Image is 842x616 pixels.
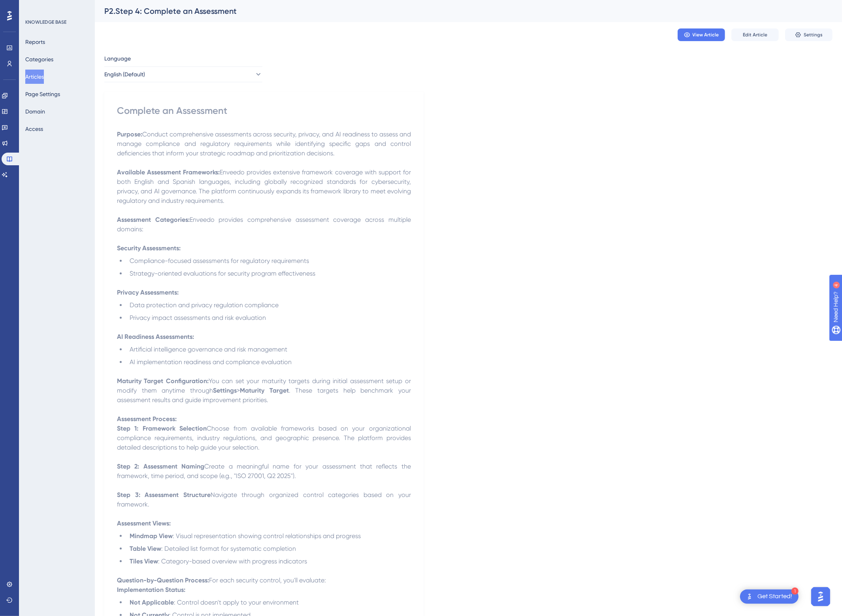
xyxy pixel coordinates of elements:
div: P2.Step 4: Complete an Assessment [104,6,813,17]
span: Enveedo provides extensive framework coverage with support for both English and Spanish languages... [117,168,413,204]
strong: Assessment Views: [117,520,171,527]
span: Need Help? [19,2,49,11]
div: Get Started! [757,592,792,601]
span: Enveedo provides comprehensive assessment coverage across multiple domains: [117,216,413,233]
strong: Implementation Status: [117,586,185,593]
span: Language [104,54,131,63]
span: > [237,387,240,394]
span: AI implementation readiness and compliance evaluation [130,358,292,366]
strong: Maturity Target Configuration: [117,377,209,385]
strong: AI Readiness Assessments: [117,333,194,340]
div: Open Get Started! checklist, remaining modules: 1 [740,590,799,604]
span: Conduct comprehensive assessments across security, privacy, and AI readiness to assess and manage... [117,130,413,157]
strong: Table View [130,545,161,552]
strong: Question-by-Question Process: [117,576,209,584]
span: : Control doesn't apply to your environment [174,599,299,606]
span: : Visual representation showing control relationships and progress [173,532,361,540]
span: View Article [693,32,719,38]
strong: Mindmap View [130,532,173,540]
div: KNOWLEDGE BASE [25,19,66,25]
button: Domain [25,104,45,119]
iframe: UserGuiding AI Assistant Launcher [809,585,833,608]
span: Choose from available frameworks based on your organizational compliance requirements, industry r... [117,425,413,451]
button: Reports [25,35,45,49]
div: 4 [55,4,57,10]
strong: Assessment Categories: [117,216,190,223]
strong: Assessment Process: [117,415,177,423]
span: English (Default) [104,70,145,79]
strong: Purpose: [117,130,142,138]
strong: Privacy Assessments: [117,289,179,296]
span: Data protection and privacy regulation compliance [130,301,279,309]
span: Compliance-focused assessments for regulatory requirements [130,257,309,265]
strong: Step 3: Assessment Structure [117,491,211,499]
strong: Available Assessment Frameworks: [117,168,220,176]
span: Artificial intelligence governance and risk management [130,346,287,353]
span: For each security control, you'll evaluate: [209,576,326,584]
span: Create a meaningful name for your assessment that reflects the framework, time period, and scope ... [117,463,413,480]
button: Settings [785,28,833,41]
button: Categories [25,52,53,66]
span: : Category-based overview with progress indicators [158,557,307,565]
span: Privacy impact assessments and risk evaluation [130,314,266,321]
img: launcher-image-alternative-text [745,592,754,601]
span: : Detailed list format for systematic completion [161,545,296,552]
span: Settings [804,32,823,38]
button: Page Settings [25,87,60,101]
span: Strategy-oriented evaluations for security program effectiveness [130,270,315,277]
button: Edit Article [731,28,779,41]
div: Complete an Assessment [117,104,411,117]
strong: Step 2: Assessment Naming [117,463,204,470]
strong: Not Applicable [130,599,174,606]
button: English (Default) [104,66,262,82]
button: View Article [678,28,725,41]
span: Navigate through organized control categories based on your framework. [117,491,413,508]
button: Articles [25,70,44,84]
span: You can set your maturity targets during initial assessment setup or modify them anytime through [117,377,413,394]
strong: Tiles View [130,557,158,565]
strong: Security Assessments: [117,244,181,252]
strong: Step 1: Framework Selection [117,425,207,432]
span: Edit Article [743,32,767,38]
strong: Settings [213,387,237,394]
div: 1 [791,588,799,595]
strong: Maturity Target [240,387,289,394]
button: Access [25,122,43,136]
